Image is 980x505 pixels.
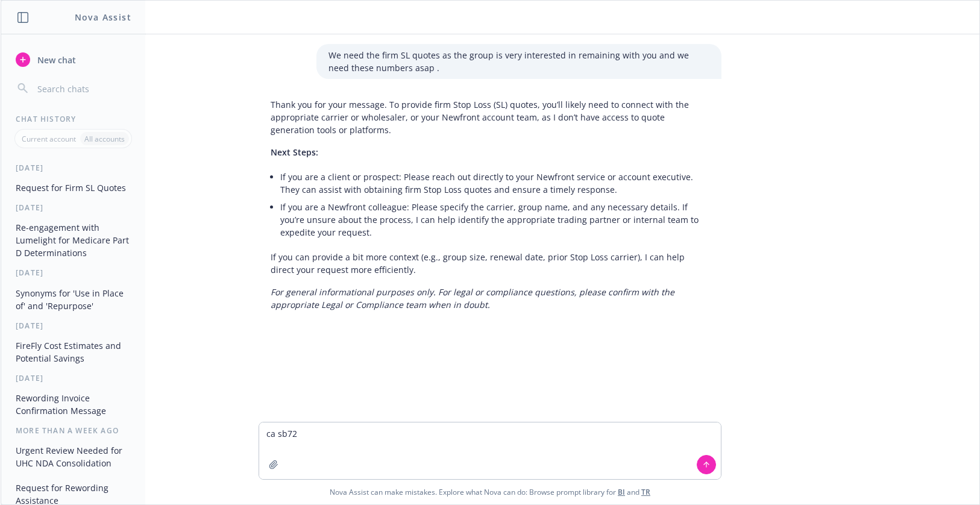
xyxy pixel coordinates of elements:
[11,49,136,71] button: New chat
[11,336,136,368] button: FireFly Cost Estimates and Potential Savings
[280,198,709,241] li: If you are a Newfront colleague: Please specify the carrier, group name, and any necessary detail...
[271,146,318,158] span: Next Steps:
[11,178,136,198] button: Request for Firm SL Quotes
[75,11,131,24] h1: Nova Assist
[259,422,721,479] textarea: ca sb72
[271,286,674,310] em: For general informational purposes only. For legal or compliance questions, please confirm with t...
[271,98,709,136] p: Thank you for your message. To provide firm Stop Loss (SL) quotes, you’ll likely need to connect ...
[1,321,145,331] div: [DATE]
[1,268,145,278] div: [DATE]
[1,163,145,173] div: [DATE]
[618,487,625,497] a: BI
[11,388,136,421] button: Rewording Invoice Confirmation Message
[5,480,975,504] span: Nova Assist can make mistakes. Explore what Nova can do: Browse prompt library for and
[271,251,709,276] p: If you can provide a bit more context (e.g., group size, renewal date, prior Stop Loss carrier), ...
[35,54,76,66] span: New chat
[1,202,145,213] div: [DATE]
[1,114,145,124] div: Chat History
[328,49,709,74] p: We need the firm SL quotes as the group is very interested in remaining with you and we need thes...
[11,441,136,473] button: Urgent Review Needed for UHC NDA Consolidation
[280,168,709,198] li: If you are a client or prospect: Please reach out directly to your Newfront service or account ex...
[35,80,131,97] input: Search chats
[11,218,136,263] button: Re-engagement with Lumelight for Medicare Part D Determinations
[1,425,145,436] div: More than a week ago
[641,487,650,497] a: TR
[1,373,145,383] div: [DATE]
[11,283,136,316] button: Synonyms for 'Use in Place of' and 'Repurpose'
[84,134,125,144] p: All accounts
[22,134,76,144] p: Current account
